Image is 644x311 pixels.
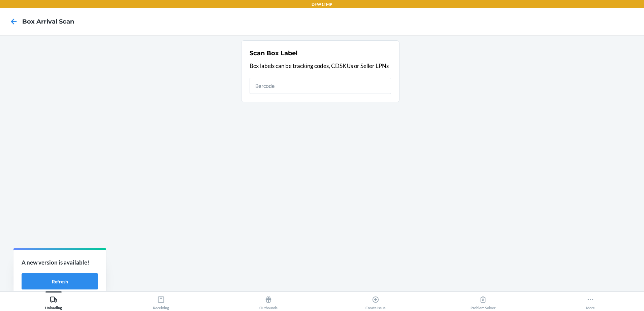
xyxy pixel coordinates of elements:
p: DFW1TMP [312,1,332,7]
button: Refresh [22,273,98,289]
button: More [537,291,644,310]
div: More [586,293,595,310]
button: Receiving [107,291,215,310]
button: Outbounds [215,291,322,310]
div: Outbounds [259,293,278,310]
input: Barcode [250,78,391,94]
p: Box labels can be tracking codes, CDSKUs or Seller LPNs [250,62,391,70]
div: Create Issue [365,293,386,310]
div: Problem Solver [471,293,495,310]
p: A new version is available! [22,258,98,267]
button: Create Issue [322,291,429,310]
div: Receiving [153,293,169,310]
div: Unloading [45,293,62,310]
h2: Scan Box Label [250,49,297,58]
button: Problem Solver [429,291,537,310]
h4: Box Arrival Scan [22,17,74,26]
